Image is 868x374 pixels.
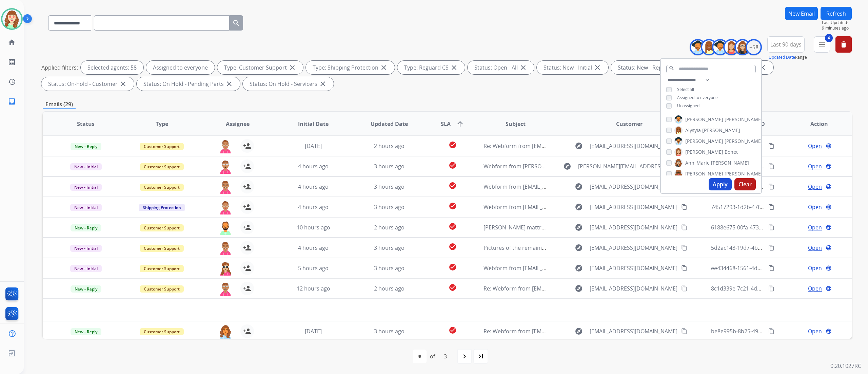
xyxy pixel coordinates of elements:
span: 3 hours ago [374,328,405,335]
mat-icon: language [826,163,832,169]
span: [PERSON_NAME] [702,127,740,134]
mat-icon: content_copy [768,204,774,210]
div: Status: On-hold - Customer [41,77,134,91]
img: avatar [2,10,21,29]
span: [DATE] [305,328,322,335]
span: Assigned to everyone [677,95,718,100]
span: 12 hours ago [297,285,330,292]
span: [EMAIL_ADDRESS][DOMAIN_NAME] [590,244,677,252]
mat-icon: person_add [243,284,251,293]
span: Bonet [725,149,738,155]
mat-icon: check_circle [449,161,457,169]
span: Last 90 days [770,43,802,46]
span: Select all [677,87,694,92]
span: 5d2ac143-19d7-4bc7-b247-2da6873cf7f3 [711,244,813,251]
span: 3 hours ago [374,203,405,211]
div: of [430,352,435,360]
span: Webform from [EMAIL_ADDRESS][DOMAIN_NAME] on [DATE] [484,183,637,190]
span: Open [808,162,822,170]
mat-icon: explore [575,244,583,252]
span: 74fa7e1e-9873-40e7-bddd-cc5ba98b85cb [711,183,815,190]
span: New - Initial [70,204,102,211]
span: Customer Support [140,245,184,252]
div: Status: New - Initial [537,61,608,74]
span: Updated Date [371,120,408,128]
div: Assigned to everyone [146,61,215,74]
mat-icon: check_circle [449,263,457,271]
button: Last 90 days [767,36,805,53]
span: [PERSON_NAME] [685,116,723,123]
span: New - Initial [70,245,102,252]
span: [DATE] [305,142,322,150]
mat-icon: explore [575,203,583,211]
mat-icon: explore [575,223,583,231]
span: [EMAIL_ADDRESS][DOMAIN_NAME] [590,183,677,191]
span: Ann_Marie [685,160,710,166]
mat-icon: person_add [243,142,251,150]
span: ee434468-1561-4da8-9396-c2fe05650791 [711,264,814,272]
p: 0.20.1027RC [830,362,861,370]
mat-icon: language [826,204,832,210]
span: [EMAIL_ADDRESS][DOMAIN_NAME] [590,203,677,211]
span: 4 hours ago [298,203,329,211]
mat-icon: content_copy [768,245,774,251]
mat-icon: content_copy [681,245,687,251]
span: 5 hours ago [298,264,329,272]
span: New - Initial [70,163,102,170]
button: Updated Date [769,55,795,60]
span: Customer Support [140,184,184,191]
mat-icon: person_add [243,223,251,231]
mat-icon: person_add [243,244,251,252]
mat-icon: check_circle [449,326,457,334]
span: [PERSON_NAME] [725,116,763,123]
span: Re: Webform from [EMAIL_ADDRESS][DOMAIN_NAME] on [DATE] [484,142,646,150]
mat-icon: content_copy [681,285,687,292]
mat-icon: list_alt [8,58,16,66]
mat-icon: search [669,65,675,71]
button: New Email [785,7,818,20]
mat-icon: inbox [8,97,16,106]
span: [EMAIL_ADDRESS][DOMAIN_NAME] [590,284,677,293]
span: [PERSON_NAME] [711,160,749,166]
span: 9 minutes ago [822,25,852,31]
mat-icon: close [319,80,327,88]
mat-icon: content_copy [681,204,687,210]
mat-icon: close [450,63,458,72]
span: Last Updated: [822,20,852,25]
mat-icon: check_circle [449,283,457,292]
mat-icon: person_add [243,203,251,211]
span: 2 hours ago [374,285,405,292]
img: agent-avatar [219,282,232,296]
span: Open [808,284,822,293]
mat-icon: close [288,63,296,72]
span: 4 hours ago [298,163,329,170]
img: agent-avatar [219,200,232,214]
span: Webform from [EMAIL_ADDRESS][DOMAIN_NAME] on [DATE] [484,264,637,272]
mat-icon: close [119,80,127,88]
mat-icon: language [826,285,832,292]
span: Customer Support [140,224,184,231]
mat-icon: content_copy [768,143,774,149]
span: Range [769,54,807,60]
img: agent-avatar [219,261,232,276]
mat-icon: content_copy [681,265,687,271]
span: Alysyia [685,127,701,134]
mat-icon: arrow_upward [456,120,464,128]
span: [PERSON_NAME][EMAIL_ADDRESS][DOMAIN_NAME] [578,162,689,170]
span: Status [77,120,95,128]
mat-icon: explore [563,162,571,170]
span: [PERSON_NAME] [725,138,763,145]
span: 3 hours ago [374,264,405,272]
button: Clear [734,178,756,190]
span: Webform from [EMAIL_ADDRESS][DOMAIN_NAME] on [DATE] [484,203,637,211]
mat-icon: content_copy [681,224,687,230]
mat-icon: content_copy [768,163,774,169]
span: [PERSON_NAME] [685,170,723,177]
span: 4 hours ago [298,244,329,251]
mat-icon: language [826,143,832,149]
span: Customer Support [140,143,184,150]
span: Assignee [226,120,250,128]
mat-icon: content_copy [768,224,774,230]
mat-icon: last_page [477,352,485,360]
span: Customer Support [140,328,184,335]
